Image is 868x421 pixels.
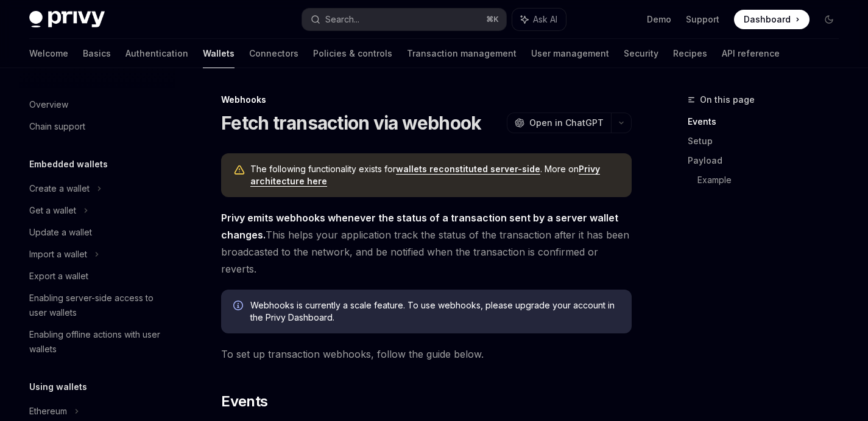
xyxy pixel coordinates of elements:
strong: Privy emits webhooks whenever the status of a transaction sent by a server wallet changes. [221,212,618,241]
span: This helps your application track the status of the transaction after it has been broadcasted to ... [221,209,632,277]
a: Enabling offline actions with user wallets [19,324,175,360]
a: Welcome [29,39,68,68]
svg: Warning [233,164,245,176]
a: Chain support [19,116,175,137]
span: Ask AI [533,13,557,26]
a: Connectors [249,39,298,68]
div: Enabling offline actions with user wallets [29,327,168,357]
a: wallets reconstituted server-side [396,164,540,175]
a: Events [688,112,849,131]
a: Setup [688,131,849,151]
span: Events [221,392,267,411]
button: Toggle dark mode [819,10,839,29]
div: Update a wallet [29,225,92,240]
button: Search...⌘K [302,9,506,30]
span: Dashboard [744,13,791,26]
h5: Embedded wallets [29,157,108,172]
div: Chain support [29,119,85,134]
div: Import a wallet [29,247,87,262]
div: Search... [325,12,359,27]
span: ⌘ K [486,15,499,24]
h1: Fetch transaction via webhook [221,112,481,134]
svg: Info [233,301,245,313]
img: dark logo [29,11,105,28]
span: The following functionality exists for . More on [250,163,619,187]
a: User management [531,39,609,68]
a: Authentication [125,39,188,68]
span: To set up transaction webhooks, follow the guide below. [221,346,632,363]
a: Basics [83,39,111,68]
button: Ask AI [512,9,566,30]
a: Security [624,39,658,68]
a: Wallets [203,39,235,68]
div: Overview [29,97,68,112]
h5: Using wallets [29,380,87,394]
button: Open in ChatGPT [507,113,611,133]
a: Support [686,13,719,26]
span: Open in ChatGPT [529,117,604,129]
div: Enabling server-side access to user wallets [29,291,168,320]
a: Overview [19,94,175,116]
a: Policies & controls [313,39,392,68]
a: Transaction management [407,39,517,68]
a: Payload [688,151,849,170]
a: Recipes [673,39,707,68]
a: Update a wallet [19,221,175,243]
a: Dashboard [734,10,810,29]
div: Get a wallet [29,203,76,218]
div: Create a wallet [29,181,90,196]
a: Demo [647,13,671,26]
a: Export a wallet [19,265,175,287]
div: Export a wallet [29,269,88,284]
span: On this page [700,92,755,107]
a: Example [697,170,849,190]
span: Webhooks is currently a scale feature. To use webhooks, please upgrade your account in the Privy ... [250,299,619,324]
a: Enabling server-side access to user wallets [19,287,175,324]
div: Ethereum [29,404,67,419]
div: Webhooks [221,94,632,106]
a: API reference [722,39,780,68]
